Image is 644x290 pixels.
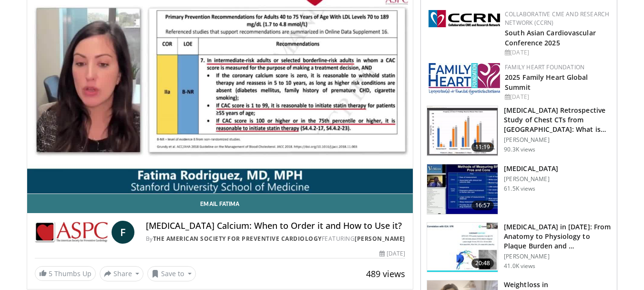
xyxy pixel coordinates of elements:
[112,221,134,244] a: F
[504,106,611,134] h3: [MEDICAL_DATA] Retrospective Study of Chest CTs from [GEOGRAPHIC_DATA]: What is the Re…
[35,266,96,281] a: 5 Thumbs Up
[471,258,494,268] span: 20:48
[429,10,500,27] img: a04ee3ba-8487-4636-b0fb-5e8d268f3737.png.150x105_q85_autocrop_double_scale_upscale_version-0.2.png
[504,253,611,260] p: [PERSON_NAME]
[427,223,498,272] img: 823da73b-7a00-425d-bb7f-45c8b03b10c3.150x105_q85_crop-smart_upscale.jpg
[505,93,609,101] div: [DATE]
[147,266,196,281] button: Save to
[146,221,405,231] h4: [MEDICAL_DATA] Calcium: When to Order it and How to Use it?
[366,268,405,279] span: 489 views
[505,48,609,57] div: [DATE]
[504,136,611,144] p: [PERSON_NAME]
[505,73,588,92] a: 2025 Family Heart Global Summit
[427,164,611,215] a: 16:57 [MEDICAL_DATA] [PERSON_NAME] 61.5K views
[429,63,500,95] img: 96363db5-6b1b-407f-974b-715268b29f70.jpeg.150x105_q85_autocrop_double_scale_upscale_version-0.2.jpg
[100,266,144,281] button: Share
[504,164,558,173] h3: [MEDICAL_DATA]
[379,249,405,258] div: [DATE]
[35,221,108,244] img: The American Society for Preventive Cardiology
[505,63,584,71] a: Family Heart Foundation
[427,222,611,273] a: 20:48 [MEDICAL_DATA] in [DATE]: From Anatomy to Physiology to Plaque Burden and … [PERSON_NAME] 4...
[504,185,535,193] p: 61.5K views
[471,201,494,210] span: 16:57
[427,106,498,156] img: c2eb46a3-50d3-446d-a553-a9f8510c7760.150x105_q85_crop-smart_upscale.jpg
[471,142,494,152] span: 11:19
[504,222,611,251] h3: [MEDICAL_DATA] in [DATE]: From Anatomy to Physiology to Plaque Burden and …
[427,164,498,214] img: a92b9a22-396b-4790-a2bb-5028b5f4e720.150x105_q85_crop-smart_upscale.jpg
[504,146,535,153] p: 90.3K views
[505,28,596,47] a: South Asian Cardiovascular Conference 2025
[504,175,558,183] p: [PERSON_NAME]
[505,10,609,27] a: Collaborative CME and Research Network (CCRN)
[355,235,405,243] a: [PERSON_NAME]
[146,235,405,243] div: By FEATURING
[504,262,535,270] p: 41.0K views
[427,106,611,156] a: 11:19 [MEDICAL_DATA] Retrospective Study of Chest CTs from [GEOGRAPHIC_DATA]: What is the Re… [PE...
[27,194,413,213] a: Email Fatima
[49,269,52,278] span: 5
[153,235,322,243] a: The American Society for Preventive Cardiology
